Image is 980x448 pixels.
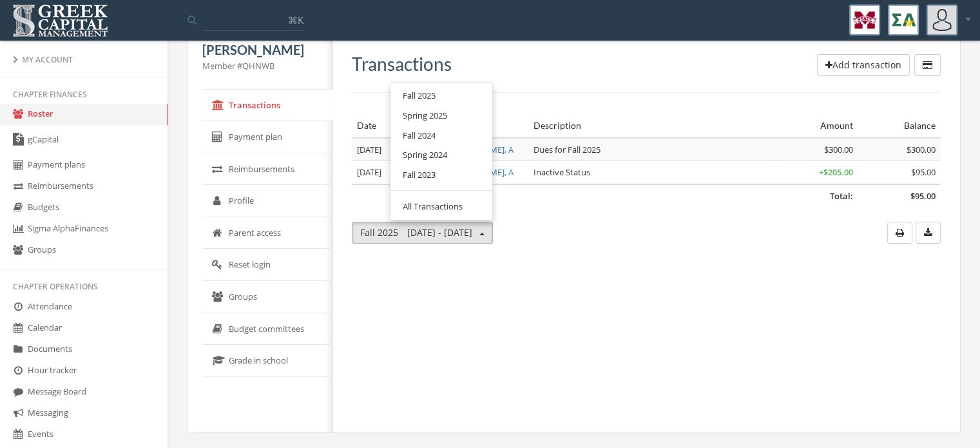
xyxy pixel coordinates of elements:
[907,144,936,155] span: $300.00
[911,166,936,178] span: $95.00
[533,144,600,155] span: Dues for Fall 2025
[395,217,488,237] a: Custom date range
[202,121,332,153] a: Payment plan
[395,86,488,106] a: Fall 2025
[288,14,303,26] span: ⌘K
[202,249,332,281] a: Reset login
[352,161,434,184] td: [DATE]
[202,217,332,249] a: Parent access
[202,345,332,377] a: Grade in school
[202,281,332,313] a: Groups
[863,119,936,132] div: Balance
[352,54,452,74] h3: Transactions
[352,184,858,208] td: Total:
[202,185,332,217] a: Profile
[360,226,472,239] span: Fall 2025
[533,166,590,178] span: Inactive Status
[395,126,488,146] a: Fall 2024
[202,313,332,346] a: Budget committees
[781,119,853,132] div: Amount
[533,119,771,132] div: Description
[910,190,936,202] span: $95.00
[202,90,332,122] a: Transactions
[395,197,488,217] a: All Transactions
[202,42,304,57] span: [PERSON_NAME]
[439,166,514,178] a: [PERSON_NAME], A
[395,106,488,126] a: Spring 2025
[395,165,488,185] a: Fall 2023
[202,60,317,72] div: Member #
[407,226,472,239] span: [DATE] - [DATE]
[352,222,493,244] button: Fall 2025[DATE] - [DATE]
[242,60,274,72] span: QHNWB
[819,166,853,178] span: + $205.00
[395,145,488,165] a: Spring 2024
[357,119,429,132] div: Date
[352,138,434,161] td: [DATE]
[390,82,493,220] ul: Fall 2025[DATE] - [DATE]
[13,54,155,65] div: My Account
[824,144,853,155] span: $300.00
[817,54,910,76] button: Add transaction
[439,144,514,155] a: [PERSON_NAME], A
[202,153,332,186] a: Reimbursements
